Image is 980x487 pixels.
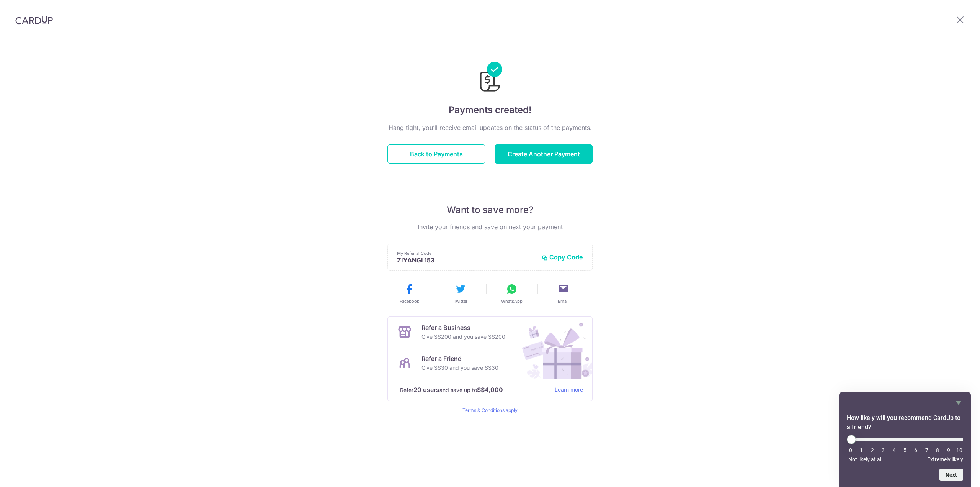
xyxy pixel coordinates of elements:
p: Refer and save up to [400,385,549,395]
p: Hang tight, you’ll receive email updates on the status of the payments. [387,123,593,132]
li: 9 [945,447,952,453]
p: Invite your friends and save on next your payment [387,222,593,231]
li: 10 [955,447,963,453]
li: 5 [901,447,909,453]
li: 3 [879,447,887,453]
button: Next question [939,469,963,481]
span: Email [558,298,569,304]
li: 7 [923,447,931,453]
p: Want to save more? [387,204,593,216]
strong: 20 users [413,385,439,394]
span: Extremely likely [927,456,963,462]
img: Payments [478,62,502,94]
span: Facebook [400,298,419,304]
button: Email [541,283,586,304]
button: Twitter [438,283,483,304]
h2: How likely will you recommend CardUp to a friend? Select an option from 0 to 10, with 0 being Not... [847,413,963,432]
span: Twitter [454,298,467,304]
img: CardUp [15,15,53,25]
a: Learn more [555,385,583,395]
button: Facebook [387,283,432,304]
h4: Payments created! [387,103,593,117]
li: 2 [869,447,876,453]
span: WhatsApp [501,298,523,304]
button: Hide survey [954,398,963,407]
p: Give S$200 and you save S$200 [421,332,505,341]
img: Refer [515,317,592,379]
span: Not likely at all [848,456,882,462]
button: WhatsApp [489,283,534,304]
strong: S$4,000 [477,385,503,394]
button: Create Another Payment [495,144,593,164]
p: My Referral Code [397,250,536,256]
button: Copy Code [542,253,583,261]
li: 1 [857,447,865,453]
p: Give S$30 and you save S$30 [421,363,498,372]
a: Terms & Conditions apply [462,407,518,413]
div: How likely will you recommend CardUp to a friend? Select an option from 0 to 10, with 0 being Not... [847,398,963,481]
p: ZIYANGL153 [397,256,536,264]
li: 6 [912,447,920,453]
li: 4 [890,447,898,453]
div: How likely will you recommend CardUp to a friend? Select an option from 0 to 10, with 0 being Not... [847,435,963,462]
li: 0 [847,447,854,453]
li: 8 [934,447,941,453]
p: Refer a Friend [421,354,498,363]
p: Refer a Business [421,323,505,332]
button: Back to Payments [387,144,485,164]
